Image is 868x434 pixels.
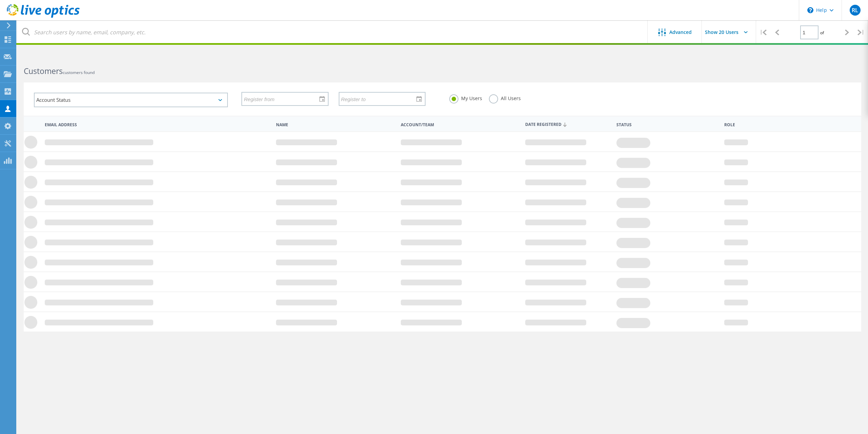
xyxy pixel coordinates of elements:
[449,94,482,101] label: My Users
[820,30,824,36] span: of
[339,92,420,105] input: Register to
[24,65,63,76] b: Customers
[45,123,270,127] span: Email Address
[63,70,95,75] span: customers found
[616,123,718,127] span: Status
[669,30,692,35] span: Advanced
[7,14,80,19] a: Live Optics Dashboard
[854,20,868,44] div: |
[17,20,648,44] input: Search users by name, email, company, etc.
[401,123,520,127] span: Account/Team
[276,123,395,127] span: Name
[756,20,770,44] div: |
[525,122,611,127] span: Date Registered
[489,94,521,101] label: All Users
[724,123,835,127] span: Role
[807,7,813,13] svg: \n
[852,7,858,13] span: RL
[34,93,228,107] div: Account Status
[242,92,323,105] input: Register from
